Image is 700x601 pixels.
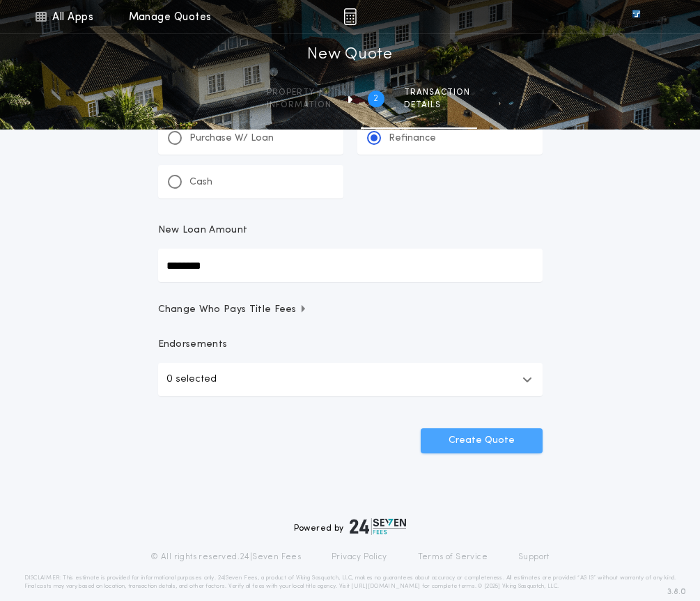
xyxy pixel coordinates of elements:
[189,175,212,189] p: Cash
[158,249,543,282] input: New Loan Amount
[24,574,676,591] p: DISCLAIMER: This estimate is provided for informational purposes only. 24|Seven Fees, a product o...
[389,132,436,146] p: Refinance
[350,518,407,535] img: logo
[158,338,543,352] p: Endorsements
[150,552,301,563] p: © All rights reserved. 24|Seven Fees
[343,8,357,25] img: img
[421,428,543,453] button: Create Quote
[158,303,543,317] button: Change Who Pays Title Fees
[332,552,387,563] a: Privacy Policy
[607,10,665,24] img: vs-icon
[294,518,407,535] div: Powered by
[418,552,488,563] a: Terms of Service
[404,100,470,111] span: details
[158,303,308,317] span: Change Who Pays Title Fees
[404,87,470,98] span: Transaction
[267,100,332,111] span: information
[158,363,543,396] button: 0 selected
[351,584,420,589] a: [URL][DOMAIN_NAME]
[166,371,217,388] p: 0 selected
[373,93,378,104] h2: 2
[307,44,392,66] h1: New Quote
[518,552,550,563] a: Support
[158,224,248,237] p: New Loan Amount
[667,586,686,598] span: 3.8.0
[267,87,332,98] span: Property
[189,132,274,146] p: Purchase W/ Loan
